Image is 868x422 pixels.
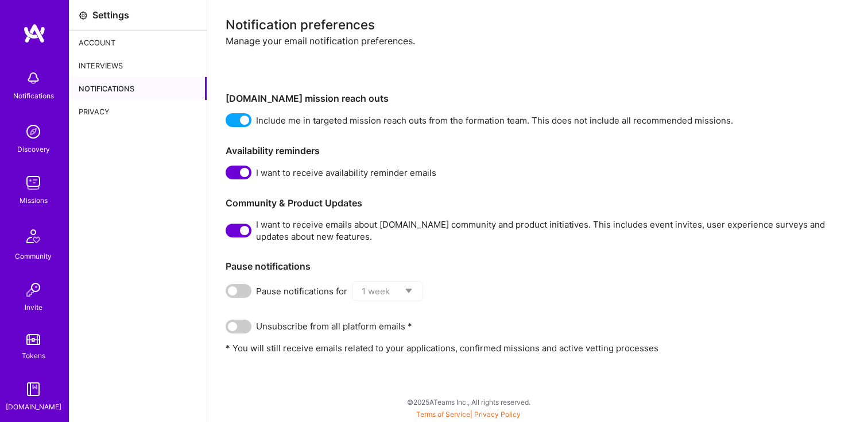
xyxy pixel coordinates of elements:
[256,114,733,126] span: Include me in targeted mission reach outs from the formation team. This does not include all reco...
[20,222,47,250] img: Community
[226,93,850,104] h3: [DOMAIN_NAME] mission reach outs
[23,23,46,44] img: logo
[69,31,207,54] div: Account
[22,171,45,194] img: teamwork
[22,378,45,401] img: guide book
[226,342,850,354] p: * You will still receive emails related to your applications, confirmed missions and active vetti...
[256,320,412,332] span: Unsubscribe from all platform emails *
[226,18,850,30] div: Notification preferences
[22,350,45,362] div: Tokens
[256,218,850,243] span: I want to receive emails about [DOMAIN_NAME] community and product initiatives. This includes eve...
[69,388,868,416] div: © 2025 ATeams Inc., All rights reserved.
[17,143,50,155] div: Discovery
[15,250,52,262] div: Community
[416,410,470,419] a: Terms of Service
[79,11,88,20] i: icon Settings
[6,401,61,413] div: [DOMAIN_NAME]
[22,67,45,90] img: bell
[22,278,45,301] img: Invite
[69,77,207,100] div: Notifications
[92,9,129,21] div: Settings
[226,261,850,272] h3: Pause notifications
[474,410,521,419] a: Privacy Policy
[256,285,347,297] span: Pause notifications for
[69,54,207,77] div: Interviews
[22,120,45,143] img: discovery
[25,301,42,313] div: Invite
[20,194,48,206] div: Missions
[416,410,521,419] span: |
[226,35,850,84] div: Manage your email notification preferences.
[69,100,207,123] div: Privacy
[256,167,436,179] span: I want to receive availability reminder emails
[13,90,54,102] div: Notifications
[226,198,850,209] h3: Community & Product Updates
[26,334,40,345] img: tokens
[226,145,850,156] h3: Availability reminders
